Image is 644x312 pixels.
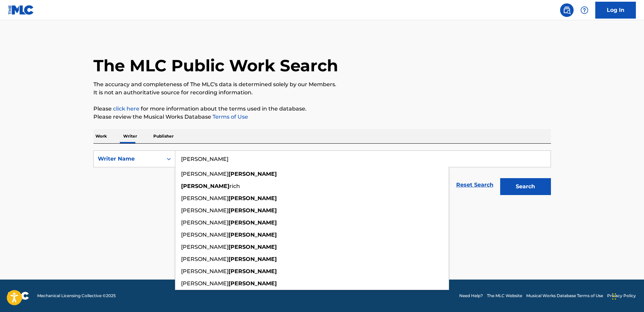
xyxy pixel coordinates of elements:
strong: [PERSON_NAME] [228,268,277,274]
img: MLC Logo [8,5,34,15]
strong: [PERSON_NAME] [228,232,277,238]
strong: [PERSON_NAME] [228,256,277,262]
strong: [PERSON_NAME] [228,207,277,214]
div: Drag [612,286,616,307]
span: [PERSON_NAME] [181,219,228,226]
a: click here [113,105,139,112]
span: [PERSON_NAME] [181,280,228,287]
span: [PERSON_NAME] [181,244,228,250]
a: The MLC Website [487,293,522,299]
p: The accuracy and completeness of The MLC's data is determined solely by our Members. [93,80,551,89]
a: Need Help? [459,293,483,299]
p: Please for more information about the terms used in the database. [93,105,551,113]
strong: [PERSON_NAME] [228,280,277,287]
span: [PERSON_NAME] [181,195,228,201]
form: Search Form [93,150,551,198]
a: Public Search [560,3,574,17]
strong: [PERSON_NAME] [228,219,277,226]
div: Writer Name [98,155,159,163]
a: Reset Search [453,177,497,192]
strong: [PERSON_NAME] [228,195,277,201]
span: [PERSON_NAME] [181,232,228,238]
button: Search [500,178,551,195]
p: It is not an authoritative source for recording information. [93,89,551,97]
span: rich [229,183,240,189]
span: [PERSON_NAME] [181,268,228,274]
iframe: Chat Widget [610,280,644,312]
p: Work [93,129,109,143]
a: Privacy Policy [607,293,636,299]
p: Publisher [151,129,176,143]
span: [PERSON_NAME] [181,256,228,262]
img: help [580,6,589,14]
p: Writer [121,129,139,143]
a: Musical Works Database Terms of Use [526,293,603,299]
span: [PERSON_NAME] [181,207,228,214]
strong: [PERSON_NAME] [228,171,277,177]
img: search [563,6,571,14]
a: Log In [595,2,636,19]
a: Terms of Use [211,114,248,120]
h1: The MLC Public Work Search [93,55,338,76]
div: Help [578,3,591,17]
span: [PERSON_NAME] [181,171,228,177]
img: logo [8,292,29,300]
strong: [PERSON_NAME] [228,244,277,250]
span: Mechanical Licensing Collective © 2025 [37,293,116,299]
strong: [PERSON_NAME] [181,183,229,189]
p: Please review the Musical Works Database [93,113,551,121]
